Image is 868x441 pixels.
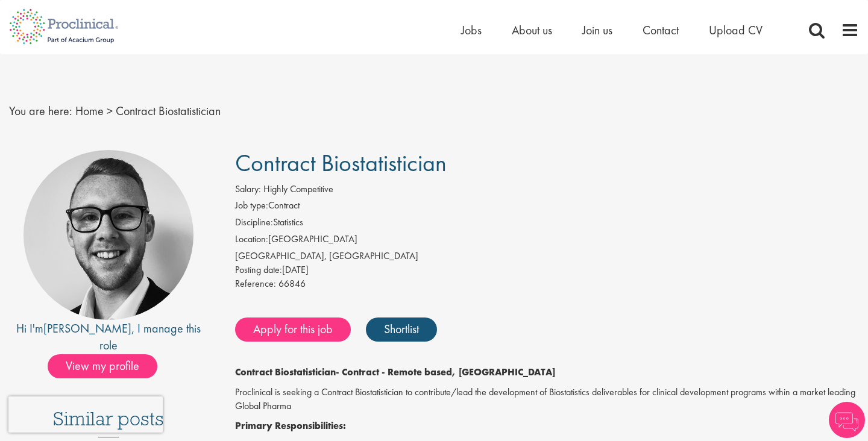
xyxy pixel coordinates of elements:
a: About us [512,22,552,38]
span: View my profile [48,354,157,378]
span: > [107,103,113,119]
li: Statistics [235,216,859,233]
span: Contract Biostatistician [116,103,221,119]
label: Location: [235,233,268,246]
a: Shortlist [366,317,437,342]
strong: - Contract - Remote based, [GEOGRAPHIC_DATA] [336,366,555,378]
a: Join us [582,22,612,38]
li: Contract [235,199,859,216]
strong: Primary Responsibilities: [235,419,346,432]
label: Discipline: [235,216,273,230]
a: Jobs [461,22,482,38]
li: [GEOGRAPHIC_DATA] [235,233,859,249]
span: Posting date: [235,263,282,276]
a: breadcrumb link [75,103,104,119]
img: Chatbot [829,402,865,438]
img: imeage of recruiter George Breen [24,150,193,320]
div: [GEOGRAPHIC_DATA], [GEOGRAPHIC_DATA] [235,249,859,263]
a: [PERSON_NAME] [43,321,131,336]
label: Salary: [235,183,261,196]
label: Reference: [235,277,276,291]
div: [DATE] [235,263,859,277]
p: Proclinical is seeking a Contract Biostatistician to contribute/lead the development of Biostatis... [235,386,859,413]
span: 66846 [278,277,306,290]
strong: Contract Biostatistician [235,366,336,378]
iframe: reCAPTCHA [8,396,163,433]
a: Apply for this job [235,317,351,342]
span: Highly Competitive [263,183,333,195]
span: You are here: [9,103,72,119]
label: Job type: [235,199,268,213]
div: Hi I'm , I manage this role [9,320,208,354]
a: Contact [643,22,679,38]
a: View my profile [48,357,169,372]
a: Upload CV [709,22,763,38]
span: Contract Biostatistician [235,148,447,178]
